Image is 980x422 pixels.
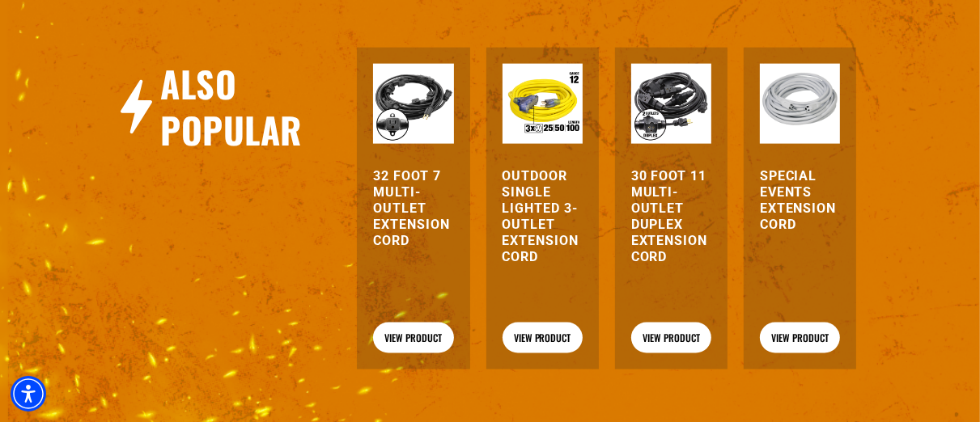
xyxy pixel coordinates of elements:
a: 30 Foot 11 Multi-Outlet Duplex Extension Cord [631,168,711,265]
img: black [631,64,711,144]
a: View Product [631,323,711,353]
a: Outdoor Single Lighted 3-Outlet Extension Cord [503,168,583,265]
a: Special Events Extension Cord [760,168,840,233]
img: white [760,64,840,144]
div: Accessibility Menu [11,376,46,411]
a: View Product [503,323,583,353]
a: View Product [373,323,453,353]
a: 32 Foot 7 Multi-Outlet Extension Cord [373,168,453,249]
h2: Also Popular [160,61,314,153]
img: Outdoor Single Lighted 3-Outlet Extension Cord [503,64,583,144]
img: black [373,64,453,144]
a: View Product [760,323,840,353]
